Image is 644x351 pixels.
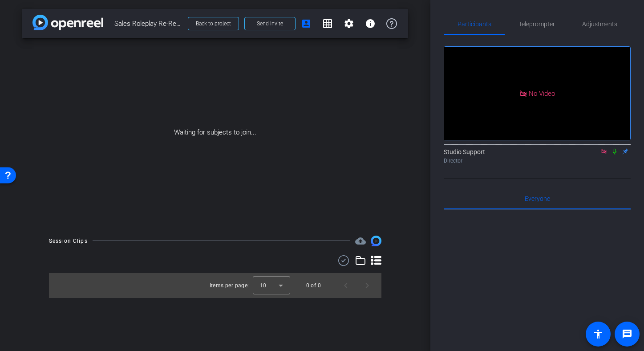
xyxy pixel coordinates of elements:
div: 0 of 0 [306,281,321,290]
div: Waiting for subjects to join... [22,38,408,227]
span: Teleprompter [518,21,555,27]
mat-icon: message [622,329,632,339]
span: No Video [529,89,555,97]
button: Next page [356,275,378,296]
img: Session clips [371,236,381,246]
span: Sales Roleplay Re-Record [114,15,182,33]
img: app-logo [32,15,103,30]
div: Director [444,157,631,165]
span: Participants [458,21,491,27]
mat-icon: cloud_upload [355,236,366,246]
mat-icon: grid_on [322,18,333,29]
div: Items per page: [210,281,249,290]
mat-icon: info [365,18,376,29]
mat-icon: account_box [301,18,312,29]
mat-icon: settings [344,18,354,29]
div: Studio Support [444,147,631,165]
span: Everyone [525,196,550,202]
span: Back to project [196,20,231,27]
button: Previous page [335,275,356,296]
button: Back to project [188,17,239,30]
div: Session Clips [49,237,88,245]
span: Adjustments [582,21,617,27]
span: Send invite [257,20,283,27]
mat-icon: accessibility [593,329,603,339]
button: Send invite [244,17,296,30]
span: Destinations for your clips [355,236,366,246]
